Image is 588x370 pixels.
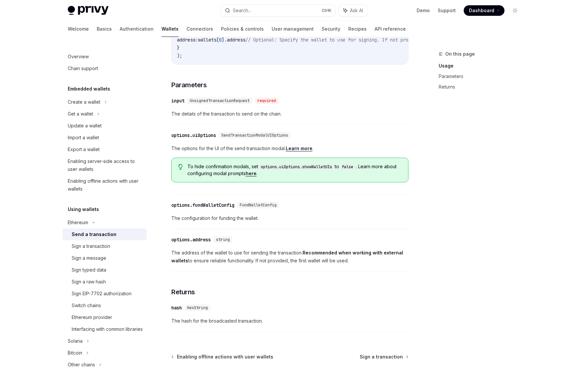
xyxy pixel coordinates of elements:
[68,349,82,357] div: Bitcoin
[439,71,526,82] a: Parameters
[68,145,100,153] div: Export a wallet
[68,6,109,15] img: light logo
[272,21,314,37] a: User management
[445,50,475,58] span: On this page
[221,21,264,37] a: Policies & controls
[464,5,504,16] a: Dashboard
[360,354,403,360] span: Sign a transaction
[68,177,143,193] div: Enabling offline actions with user wallets
[172,354,273,360] a: Enabling offline actions with user wallets
[62,323,147,335] a: Interfacing with common libraries
[72,230,116,238] div: Send a transaction
[350,7,363,14] span: Ask AI
[68,337,83,345] div: Solana
[62,228,147,240] a: Send a transaction
[68,134,99,142] div: Import a wallet
[62,155,147,175] a: Enabling server-side access to user wallets
[171,317,408,325] span: The hash for the broadcasted transaction.
[258,164,335,170] code: options.uiOptions.showWalletUIs
[62,144,147,155] a: Export a wallet
[68,110,93,118] div: Get a wallet
[186,21,213,37] a: Connectors
[68,53,89,61] div: Overview
[62,276,147,288] a: Sign a raw hash
[62,311,147,323] a: Ethereum provider
[221,133,288,138] span: SendTransactionModalUIOptions
[68,157,143,173] div: Enabling server-side access to user wallets
[339,5,368,16] button: Ask AI
[375,21,406,37] a: API reference
[62,175,147,195] a: Enabling offline actions with user wallets
[360,354,408,360] a: Sign a transaction
[72,254,106,262] div: Sign a message
[62,252,147,264] a: Sign a message
[177,53,182,59] span: );
[187,163,402,177] span: To hide confirmation modals, set to . Learn more about configuring modal prompts .
[68,122,102,130] div: Update a wallet
[68,361,95,369] div: Other chains
[348,21,367,37] a: Recipes
[222,37,227,43] span: ].
[171,214,408,222] span: The configuration for funding the wallet.
[216,37,219,43] span: [
[322,8,331,13] span: Ctrl K
[62,63,147,74] a: Chain support
[198,37,216,43] span: wallets
[72,302,101,309] div: Switch chains
[171,132,216,139] div: options.uiOptions
[339,164,356,170] code: false
[177,45,180,51] span: }
[227,37,245,43] span: address
[438,7,456,14] a: Support
[439,82,526,92] a: Returns
[120,21,154,37] a: Authentication
[72,266,106,274] div: Sign typed data
[72,290,132,298] div: Sign EIP-7702 authorization
[72,325,143,333] div: Interfacing with common libraries
[233,7,251,14] div: Search...
[177,37,198,43] span: address:
[68,65,98,72] div: Chain support
[219,37,222,43] span: 0
[97,21,112,37] a: Basics
[72,278,106,286] div: Sign a raw hash
[171,287,195,297] span: Returns
[62,132,147,144] a: Import a wallet
[190,98,250,103] span: UnsignedTransactionRequest
[439,61,526,71] a: Usage
[171,80,207,90] span: Parameters
[255,97,279,104] div: required
[62,264,147,276] a: Sign typed data
[469,7,494,14] span: Dashboard
[216,237,230,242] span: string
[171,110,408,118] span: The details of the transaction to send on the chain.
[245,37,506,43] span: // Optional: Specify the wallet to use for signing. If not provided, the first wallet will be used.
[72,242,110,250] div: Sign a transaction
[171,304,182,311] div: hash
[62,240,147,252] a: Sign a transaction
[68,98,100,106] div: Create a wallet
[171,97,184,104] div: input
[68,85,110,93] h5: Embedded wallets
[177,354,273,360] span: Enabling offline actions with user wallets
[322,21,340,37] a: Security
[417,7,430,14] a: Demo
[510,5,520,16] button: Toggle dark mode
[178,164,183,170] svg: Tip
[246,171,257,176] a: here
[240,202,277,208] span: FundWalletConfig
[187,305,208,310] span: HexString
[72,313,112,321] div: Ethereum provider
[68,205,99,213] h5: Using wallets
[62,300,147,311] a: Switch chains
[62,288,147,300] a: Sign EIP-7702 authorization
[286,145,312,151] a: Learn more
[62,120,147,132] a: Update a wallet
[62,51,147,63] a: Overview
[68,219,88,226] div: Ethereum
[220,5,335,16] button: Search...CtrlK
[171,236,211,243] div: options.address
[171,145,408,152] span: The options for the UI of the send transaction modal. .
[171,202,234,208] div: options.fundWalletConfig
[161,21,179,37] a: Wallets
